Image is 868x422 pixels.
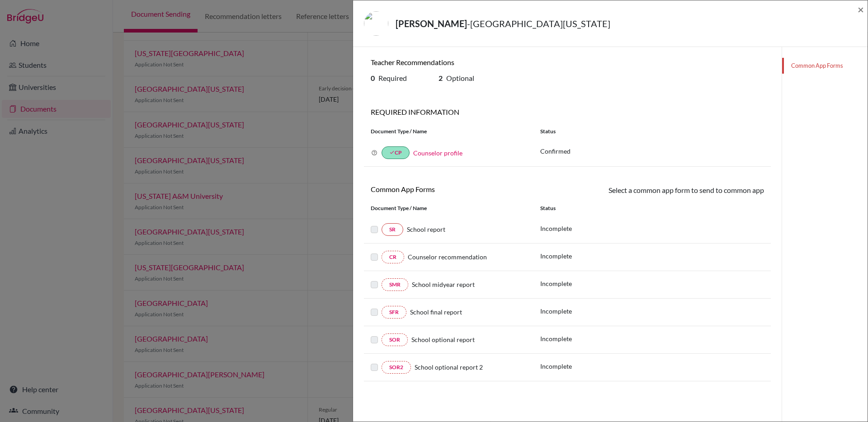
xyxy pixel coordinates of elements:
div: Document Type / Name [364,204,533,212]
a: SFR [382,306,406,319]
a: SMR [382,278,408,291]
i: done [389,150,395,155]
a: Common App Forms [782,58,868,74]
span: School midyear report [412,281,475,288]
span: School optional report [411,336,475,343]
b: 0 [371,74,375,82]
span: Optional [446,74,474,82]
span: × [858,3,864,16]
p: Incomplete [540,279,572,288]
strong: [PERSON_NAME] [396,18,467,29]
p: Confirmed [540,146,764,156]
a: SOR [382,333,408,346]
div: Status [533,127,771,136]
p: Incomplete [540,251,572,261]
p: Incomplete [540,224,572,233]
h6: REQUIRED INFORMATION [364,108,771,116]
b: 2 [439,74,443,82]
p: Incomplete [540,334,572,343]
div: Select a common app form to send to common app [567,185,771,197]
span: School report [407,225,445,233]
h6: Teacher Recommendations [371,58,561,66]
span: - [GEOGRAPHIC_DATA][US_STATE] [467,18,610,29]
span: Required [378,74,407,82]
button: Close [858,4,864,15]
span: Counselor recommendation [408,253,487,261]
div: Document Type / Name [364,127,533,136]
span: School final report [410,308,462,316]
a: SOR2 [382,361,411,374]
a: SR [382,223,403,236]
span: School optional report 2 [415,363,483,371]
div: Status [533,204,771,212]
a: Counselor profile [413,149,462,157]
p: Incomplete [540,306,572,316]
a: doneCP [382,146,410,159]
p: Incomplete [540,361,572,371]
a: CR [382,251,404,263]
h6: Common App Forms [371,185,561,193]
